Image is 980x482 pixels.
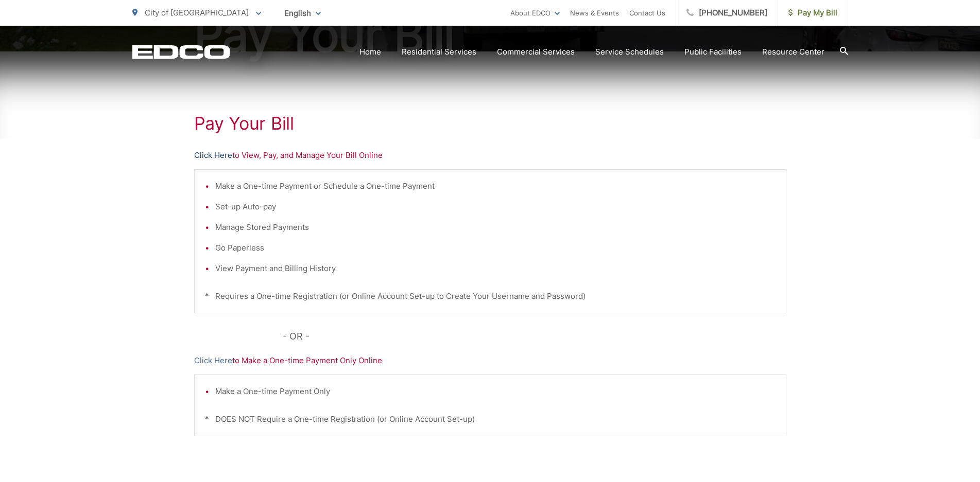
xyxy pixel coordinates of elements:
a: Resource Center [762,46,824,58]
p: * DOES NOT Require a One-time Registration (or Online Account Set-up) [205,413,776,425]
a: Click Here [194,149,232,162]
a: Service Schedules [595,46,664,58]
p: * Requires a One-time Registration (or Online Account Set-up to Create Your Username and Password) [205,290,776,302]
li: Go Paperless [215,242,776,254]
li: Manage Stored Payments [215,221,776,234]
a: Public Facilities [684,46,742,58]
li: Set-up Auto-pay [215,201,776,213]
li: View Payment and Billing History [215,262,776,275]
a: Commercial Services [497,46,575,58]
a: EDCD logo. Return to the homepage. [132,45,230,59]
span: English [277,4,329,22]
a: Residential Services [402,46,476,58]
p: to View, Pay, and Manage Your Bill Online [194,149,786,162]
a: Click Here [194,354,232,367]
span: City of [GEOGRAPHIC_DATA] [145,8,249,17]
span: Pay My Bill [788,7,837,19]
a: Contact Us [629,7,665,19]
li: Make a One-time Payment Only [215,385,776,398]
li: Make a One-time Payment or Schedule a One-time Payment [215,180,776,192]
p: to Make a One-time Payment Only Online [194,354,786,367]
p: - OR - [283,329,786,344]
a: About EDCO [510,7,560,19]
a: Home [359,46,381,58]
h1: Pay Your Bill [194,113,786,134]
a: News & Events [570,7,619,19]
